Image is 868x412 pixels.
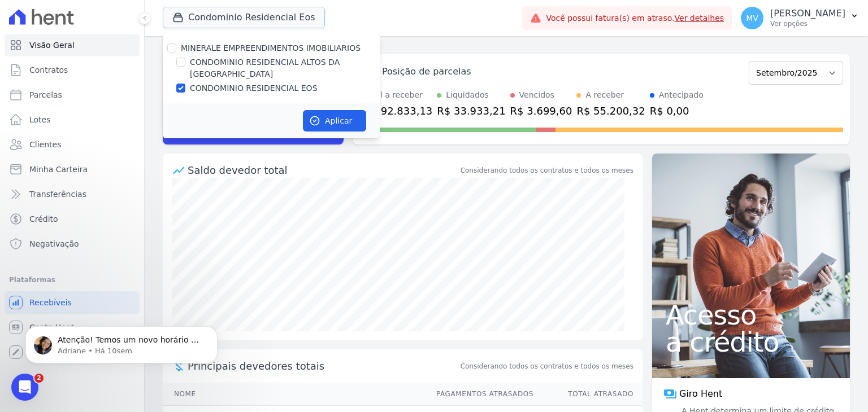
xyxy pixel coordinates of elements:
[770,19,845,28] p: Ver opções
[461,165,633,176] div: Considerando todos os contratos e todos os meses
[29,64,68,76] span: Contratos
[5,133,140,156] a: Clientes
[382,65,471,78] div: Posição de parcelas
[364,103,432,119] div: R$ 92.833,13
[181,43,361,52] label: MINERALE EMPREENDIMENTOS IMOBILIARIOS
[5,158,140,181] a: Minha Carteira
[29,40,75,51] span: Visão Geral
[188,358,458,374] span: Principais devedores totais
[29,139,61,150] span: Clientes
[679,387,722,401] span: Giro Hent
[426,383,534,406] th: Pagamentos Atrasados
[659,89,704,101] div: Antecipado
[519,89,554,101] div: Vencidos
[29,89,62,100] span: Parcelas
[732,2,868,34] button: MV [PERSON_NAME] Ver opções
[163,383,426,406] th: Nome
[650,103,704,119] div: R$ 0,00
[34,374,44,383] span: 2
[29,189,86,200] span: Transferências
[29,297,72,308] span: Recebíveis
[5,291,140,314] a: Recebíveis
[546,12,724,24] span: Você possui fatura(s) em atraso.
[8,303,235,382] iframe: Intercom notifications mensagem
[534,383,643,406] th: Total Atrasado
[5,208,140,230] a: Crédito
[29,114,51,125] span: Lotes
[437,103,505,119] div: R$ 33.933,21
[190,56,380,80] label: CONDOMINIO RESIDENCIAL ALTOS DA [GEOGRAPHIC_DATA]
[9,273,135,287] div: Plataformas
[5,316,140,339] a: Conta Hent
[190,82,318,94] label: CONDOMINIO RESIDENCIAL EOS
[446,89,489,101] div: Liquidados
[576,103,645,119] div: R$ 55.200,32
[163,7,325,28] button: Condominio Residencial Eos
[5,59,140,81] a: Contratos
[510,103,572,119] div: R$ 3.699,60
[11,374,38,401] iframe: Intercom live chat
[5,34,140,56] a: Visão Geral
[188,163,458,178] div: Saldo devedor total
[666,328,836,356] span: a crédito
[303,110,366,132] button: Aplicar
[746,14,758,22] span: MV
[770,8,845,19] p: [PERSON_NAME]
[585,89,624,101] div: A receber
[364,89,432,101] div: Total a receber
[675,14,724,23] a: Ver detalhes
[5,84,140,106] a: Parcelas
[5,233,140,255] a: Negativação
[5,183,140,205] a: Transferências
[461,361,633,371] span: Considerando todos os contratos e todos os meses
[29,164,88,175] span: Minha Carteira
[29,238,79,249] span: Negativação
[666,301,836,328] span: Acesso
[29,213,58,225] span: Crédito
[5,108,140,131] a: Lotes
